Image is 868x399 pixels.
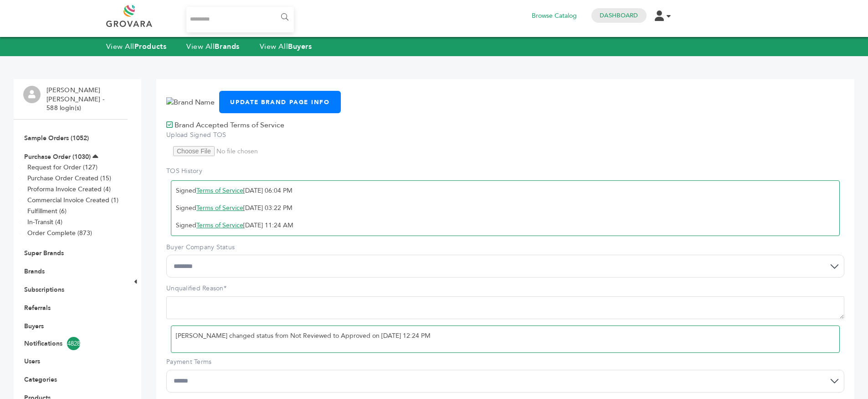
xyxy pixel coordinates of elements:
a: View AllProducts [106,42,167,52]
strong: Products [134,42,166,52]
label: Unqualified Reason* [166,284,844,293]
span: Brand Accepted Terms of Service [175,120,284,130]
label: Buyer Company Status [166,243,844,252]
a: Purchase Order (1030) [24,152,91,161]
a: Sample Orders (1052) [24,134,89,142]
label: Upload Signed TOS [166,131,844,140]
p: Signed [DATE] 03:22 PM [176,203,835,214]
label: TOS History [166,167,844,176]
p: Signed [DATE] 11:24 AM [176,220,835,231]
a: Notifications4828 [24,337,117,350]
a: Brands [24,267,45,276]
strong: Buyers [288,42,312,52]
a: Proforma Invoice Created (4) [27,185,111,194]
img: Brand Name [166,97,215,107]
a: Request for Order (127) [27,163,98,172]
a: Terms of Service [196,221,243,230]
a: Terms of Service [196,186,243,195]
a: In-Transit (4) [27,218,62,226]
a: Users [24,357,40,366]
a: Fulfillment (6) [27,207,67,215]
span: 4828 [67,337,80,350]
a: Commercial Invoice Created (1) [27,196,118,205]
a: View AllBuyers [260,42,312,52]
a: Order Complete (873) [27,229,92,237]
label: Payment Terms [166,357,844,367]
a: Super Brands [24,249,64,257]
a: Terms of Service [196,204,243,212]
p: Signed [DATE] 06:04 PM [176,185,835,196]
a: Subscriptions [24,285,64,294]
a: UPDATE BRAND PAGE INFO [219,91,341,113]
img: profile.png [23,86,41,103]
strong: Brands [215,42,239,52]
a: Purchase Order Created (15) [27,174,111,183]
a: Categories [24,375,57,384]
li: [PERSON_NAME] [PERSON_NAME] - 588 login(s) [46,86,125,113]
a: View AllBrands [186,42,240,52]
a: Referrals [24,304,51,312]
p: [PERSON_NAME] changed status from Not Reviewed to Approved on [DATE] 12:24 PM [176,331,835,341]
a: Dashboard [600,11,638,20]
input: Search... [186,7,294,32]
a: Buyers [24,322,44,331]
a: Browse Catalog [532,11,577,21]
